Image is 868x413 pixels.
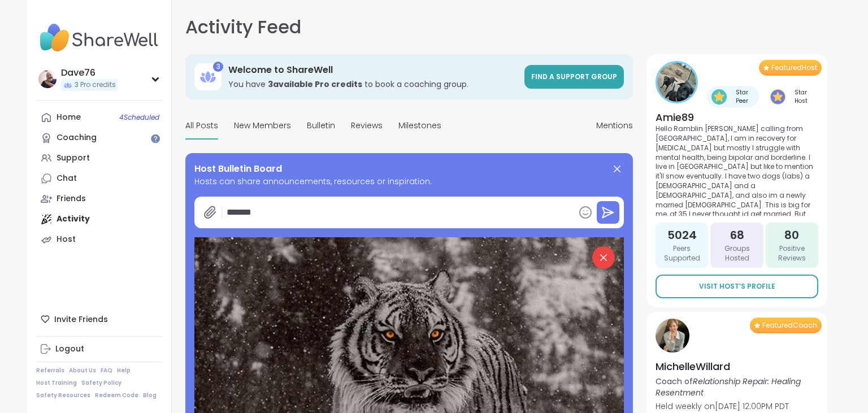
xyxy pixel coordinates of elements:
[57,234,76,245] div: Host
[524,65,624,89] a: Find a support group
[81,379,121,387] a: Safety Policy
[656,275,818,298] a: Visit Host’s Profile
[699,281,775,292] span: Visit Host’s Profile
[307,120,335,132] span: Bulletin
[656,110,818,124] h4: Amie89
[143,392,157,399] a: Blog
[268,79,362,90] b: 3 available Pro credit s
[656,376,818,398] p: Coach of
[762,321,817,330] span: Featured Coach
[38,70,57,88] img: Dave76
[531,72,617,81] span: Find a support group
[57,132,97,144] div: Coaching
[228,79,518,90] h3: You have to book a coaching group.
[36,339,162,359] a: Logout
[729,88,754,105] span: Star Peer
[57,153,90,164] div: Support
[36,148,162,168] a: Support
[784,227,799,243] span: 80
[75,80,116,90] span: 3 Pro credits
[36,107,162,128] a: Home4Scheduled
[185,120,218,132] span: All Posts
[398,120,441,132] span: Milestones
[57,193,86,205] div: Friends
[36,128,162,148] a: Coaching
[234,120,291,132] span: New Members
[596,120,633,132] span: Mentions
[667,227,697,243] span: 5024
[119,113,159,122] span: 4 Scheduled
[36,392,90,399] a: Safety Resources
[36,168,162,189] a: Chat
[194,162,282,176] span: Host Bulletin Board
[656,401,818,412] p: Held weekly on [DATE] 12:00PM PDT
[213,62,223,72] div: 3
[660,244,704,263] span: Peers Supported
[36,189,162,209] a: Friends
[55,344,84,355] div: Logout
[656,376,801,398] i: Relationship Repair: Healing Resentment
[36,379,77,387] a: Host Training
[770,244,814,263] span: Positive Reviews
[194,176,624,188] span: Hosts can share announcements, resources or inspiration.
[36,367,64,375] a: Referrals
[711,89,727,105] img: Star Peer
[117,367,131,375] a: Help
[771,63,817,72] span: Featured Host
[656,124,818,216] p: Hello Ramblin [PERSON_NAME] calling from [GEOGRAPHIC_DATA], I am in recovery for [MEDICAL_DATA] b...
[57,112,81,123] div: Home
[69,367,96,375] a: About Us
[57,173,77,184] div: Chat
[101,367,112,375] a: FAQ
[656,319,689,353] img: MichelleWillard
[788,88,814,105] span: Star Host
[151,134,160,143] iframe: Spotlight
[730,227,744,243] span: 68
[36,309,162,329] div: Invite Friends
[185,14,301,41] h1: Activity Feed
[657,63,696,102] img: Amie89
[351,120,383,132] span: Reviews
[61,67,118,79] div: Dave76
[656,359,818,373] h4: MichelleWillard
[36,229,162,250] a: Host
[36,18,162,58] img: ShareWell Nav Logo
[770,89,785,105] img: Star Host
[95,392,138,399] a: Redeem Code
[715,244,758,263] span: Groups Hosted
[228,64,518,76] h3: Welcome to ShareWell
